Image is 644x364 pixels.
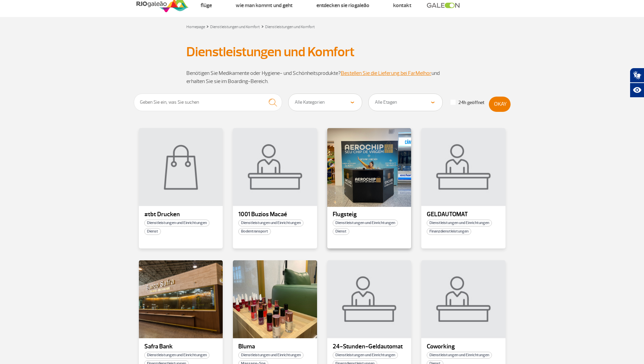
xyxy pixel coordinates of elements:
[238,228,271,235] span: Bodentransport
[427,352,492,359] span: Dienstleistungen und Einrichtungen
[333,343,406,350] p: 24-Stunden-Geldautomat
[206,22,209,30] a: >
[630,68,644,83] button: Offener Gebärdensprachübersetzer.
[238,211,312,218] p: 1001 Buzios Macaé
[134,94,282,111] input: Geben Sie ein, was Sie suchen
[333,220,398,226] span: Dienstleistungen und Einrichtungen
[333,228,349,235] span: Dienst
[144,352,209,359] span: Dienstleistungen und Einrichtungen
[427,343,500,350] p: Coworking
[236,2,293,9] a: Wie man kommt und geht
[210,24,260,29] a: Dienstleistungen und Komfort
[238,352,303,359] span: Dienstleistungen und Einrichtungen
[333,352,398,359] span: Dienstleistungen und Einrichtungen
[186,69,458,85] p: Benötigen Sie Medikamente oder Hygiene- und Schönheitsprodukte? und erhalten Sie sie im Boarding-...
[489,97,511,112] button: OKAY
[427,220,492,226] span: Dienstleistungen und Einrichtungen
[341,70,431,77] a: Bestellen Sie die Lieferung bei FarMelhor
[427,211,500,218] p: GELDAUTOMAT
[265,24,315,29] a: Dienstleistungen und Komfort
[144,211,218,218] p: #tbt Drucken
[144,220,209,226] span: Dienstleistungen und Einrichtungen
[238,343,312,350] p: Bluma
[316,2,369,9] a: Entdecken Sie RIOgaleão
[458,100,484,106] font: 24h geöffnet
[393,2,411,9] a: Kontakt
[144,343,218,350] p: Safra Bank
[427,228,471,235] span: Finanzdienstleistungen
[630,83,644,98] button: Öffnen Sie Hilfsressourcen.
[186,46,458,58] h1: Dienstleistungen und Komfort
[630,68,644,98] div: Hand Talk-Plugin für Barrierefreiheit.
[186,24,205,29] a: Homepage
[201,2,212,9] a: Flüge
[144,228,161,235] span: Dienst
[238,220,303,226] span: Dienstleistungen und Einrichtungen
[261,22,264,30] a: >
[333,211,406,218] p: Flugsteig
